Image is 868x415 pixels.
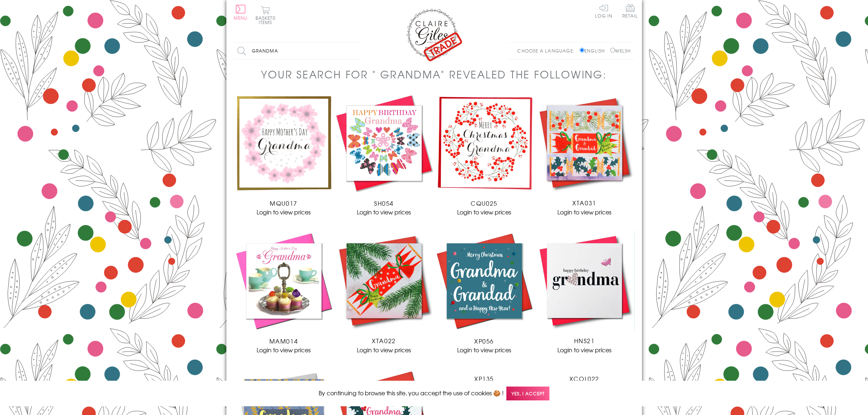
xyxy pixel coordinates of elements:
[434,369,534,383] a: Christmas Card, Poinsettias and dots, grandma, Pompom Embellished XP135
[580,47,608,54] label: English
[506,387,549,401] span: Yes, I accept
[610,48,615,53] input: Welsh
[434,93,534,216] li: Login to view prices
[474,337,494,345] span: XP056
[270,199,297,207] span: MQU017
[534,231,635,354] li: Login to view prices
[261,67,607,82] h1: Your search for " grandma" revealed the following:
[434,93,534,207] a: Merry Christmas Grandma Card, Wreath of Berries CQU025
[334,231,434,331] img: Christmas Card, Cracker, Grandma, Happy Christmas, Tassel Embellished
[334,231,434,354] li: Login to view prices
[474,374,494,383] span: XP135
[434,231,534,354] li: Login to view prices
[434,93,534,193] img: Merry Christmas Grandma Card, Wreath of Berries
[534,93,635,193] img: Christmas Card, Crackers, Grandma and Grandad, Tassel Embellished
[234,93,334,193] img: Mother's Day Card, For Grandma, Grandma
[354,43,361,59] input: Search
[372,336,396,345] span: XTA022
[534,93,635,207] a: Christmas Card, Crackers, Grandma and Grandad, Tassel Embellished XTA031
[234,231,334,331] img: Mother's Day Card, Cakes, Happy Mother's Day - Grandma
[334,93,434,216] li: Login to view prices
[517,47,578,54] p: Choose a language:
[334,93,434,207] a: Birthday Card, Butterflies, Happy Birthday Grandma SH054
[234,231,334,345] a: Mother's Day Card, Cakes, Happy Mother's Day - Grandma MAM014
[622,4,638,18] span: Retail
[534,231,635,331] img: Birthday Card, Heart, Happy Birthday Grandma, fabric butterfly Embellished
[234,15,248,21] span: Menu
[374,199,394,207] span: SH054
[234,5,248,20] button: Menu
[334,93,434,193] img: Birthday Card, Butterflies, Happy Birthday Grandma
[534,369,635,383] a: Christmas Card, Grandma Sleigh and Snowflakes, text foiled in shiny gold XCOL022
[572,198,596,207] span: XTA031
[534,231,635,345] a: Birthday Card, Heart, Happy Birthday Grandma, fabric butterfly Embellished HNS21
[574,336,595,345] span: HNS21
[256,6,276,24] button: Basket0 items
[269,337,298,345] span: MAM014
[434,231,534,331] img: Christmas Card, Dotty, Grandma and Grandad, Pompom Embellished
[610,47,631,54] label: Welsh
[580,48,584,53] input: English
[569,374,599,383] span: XCOL022
[334,231,434,345] a: Christmas Card, Cracker, Grandma, Happy Christmas, Tassel Embellished XTA022
[234,93,334,207] a: Mother's Day Card, For Grandma, Grandma MQU017
[622,4,638,19] a: Retail
[471,199,498,207] span: CQU025
[405,7,463,62] img: Claire Giles Trade
[259,15,276,26] span: 0 items
[234,93,334,216] li: Login to view prices
[234,43,361,59] input: Search all products
[434,231,534,345] a: Christmas Card, Dotty, Grandma and Grandad, Pompom Embellished XP056
[595,4,612,18] a: Log In
[534,93,635,216] li: Login to view prices
[234,231,334,354] li: Login to view prices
